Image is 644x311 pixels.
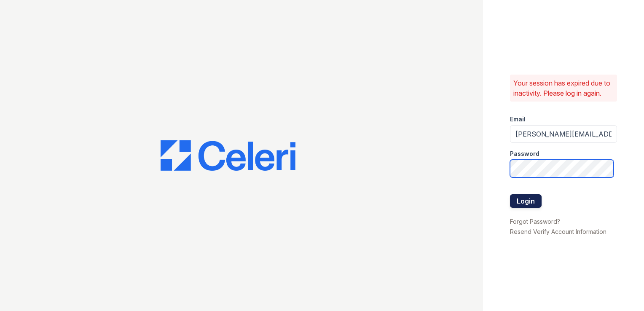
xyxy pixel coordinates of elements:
[513,78,614,98] p: Your session has expired due to inactivity. Please log in again.
[510,194,542,208] button: Login
[510,228,606,235] a: Resend Verify Account Information
[510,218,560,225] a: Forgot Password?
[510,115,526,123] label: Email
[510,150,539,158] label: Password
[161,140,295,171] img: CE_Logo_Blue-a8612792a0a2168367f1c8372b55b34899dd931a85d93a1a3d3e32e68fde9ad4.png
